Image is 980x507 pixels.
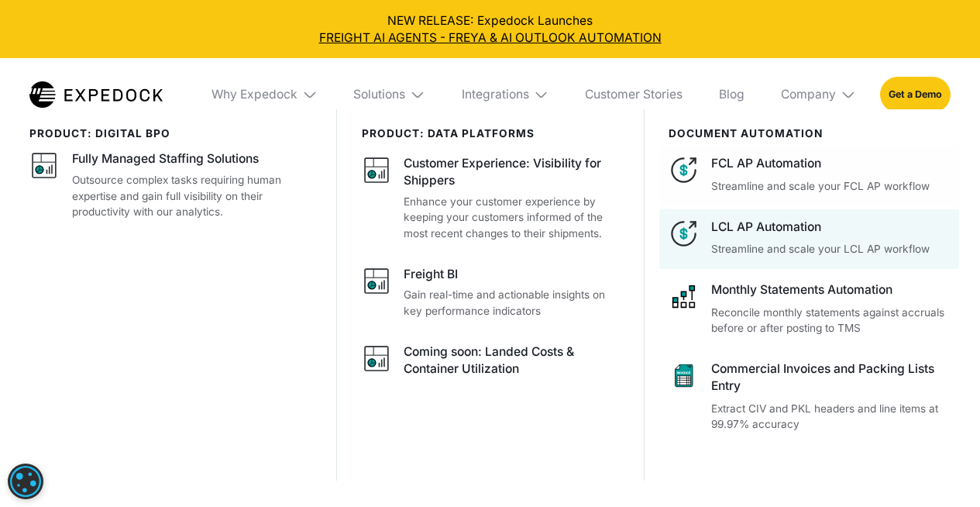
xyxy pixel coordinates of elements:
[769,58,868,131] div: Company
[669,127,951,140] div: document automation
[362,155,620,241] a: Customer Experience: Visibility for ShippersEnhance your customer experience by keeping your cust...
[199,58,329,131] div: Why Expedock
[903,433,980,507] iframe: Chat Widget
[711,155,951,172] div: FCL AP Automation
[404,266,458,283] div: Freight BI
[711,360,951,395] div: Commercial Invoices and Packing Lists Entry
[72,172,312,220] p: Outsource complex tasks requiring human expertise and gain full visibility on their productivity ...
[711,401,951,433] p: Extract CIV and PKL headers and line items at 99.97% accuracy
[362,343,620,382] a: Coming soon: Landed Costs & Container Utilization
[12,29,968,47] a: FREIGHT AI AGENTS - FREYA & AI OUTLOOK AUTOMATION
[880,77,951,112] a: Get a Demo
[573,58,695,131] a: Customer Stories
[404,194,619,242] p: Enhance your customer experience by keeping your customers informed of the most recent changes to...
[781,87,836,102] div: Company
[903,433,980,507] div: Chat-widget
[404,343,619,378] div: Coming soon: Landed Costs & Container Utilization
[449,58,561,131] div: Integrations
[462,87,529,102] div: Integrations
[12,12,968,47] div: NEW RELEASE: Expedock Launches
[211,87,297,102] div: Why Expedock
[669,360,951,433] a: Commercial Invoices and Packing Lists EntryExtract CIV and PKL headers and line items at 99.97% a...
[362,127,620,140] div: PRODUCT: data platforms
[711,305,951,336] p: Reconcile monthly statements against accruals before or after posting to TMS
[29,150,312,219] a: Fully Managed Staffing SolutionsOutsource complex tasks requiring human expertise and gain full v...
[669,155,951,194] a: FCL AP AutomationStreamline and scale your FCL AP workflow
[711,281,951,298] div: Monthly Statements Automation
[362,266,620,319] a: Freight BIGain real-time and actionable insights on key performance indicators
[669,219,951,257] a: LCL AP AutomationStreamline and scale your LCL AP workflow
[669,281,951,336] a: Monthly Statements AutomationReconcile monthly statements against accruals before or after postin...
[707,58,757,131] a: Blog
[711,178,951,195] p: Streamline and scale your FCL AP workflow
[353,87,405,102] div: Solutions
[72,150,259,167] div: Fully Managed Staffing Solutions
[342,58,438,131] div: Solutions
[404,287,619,319] p: Gain real-time and actionable insights on key performance indicators
[404,155,619,189] div: Customer Experience: Visibility for Shippers
[711,219,951,236] div: LCL AP Automation
[29,127,312,140] div: product: digital bpo
[711,241,951,257] p: Streamline and scale your LCL AP workflow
